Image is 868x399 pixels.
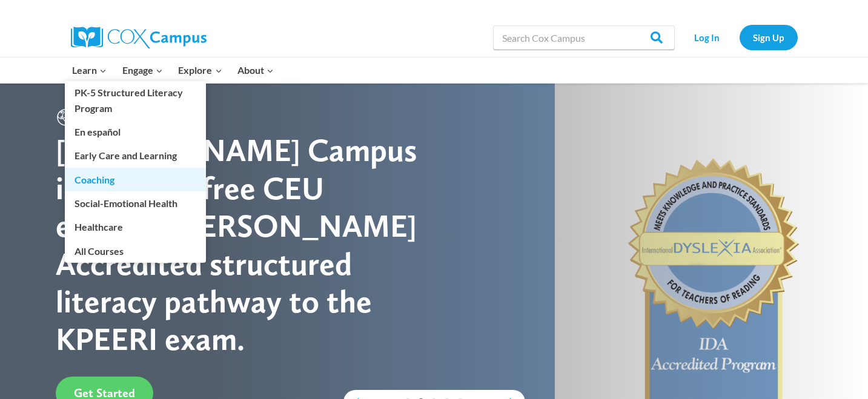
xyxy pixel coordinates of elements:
div: [PERSON_NAME] Campus is the only free CEU earning, [PERSON_NAME] Accredited structured literacy p... [56,131,434,358]
input: Search Cox Campus [493,25,675,50]
a: Healthcare [65,216,206,239]
a: All Courses [65,239,206,262]
a: Log In [681,25,734,50]
img: Cox Campus [71,27,207,48]
nav: Primary Navigation [65,58,282,83]
a: Early Care and Learning [65,144,206,167]
button: Child menu of Learn [65,58,115,83]
nav: Secondary Navigation [681,25,798,50]
a: Coaching [65,168,206,191]
button: Child menu of Engage [114,58,171,83]
a: PK-5 Structured Literacy Program [65,81,206,120]
a: Social-Emotional Health [65,192,206,215]
button: Child menu of About [230,58,282,83]
a: En español [65,120,206,143]
button: Child menu of Explore [171,58,230,83]
a: Sign Up [740,25,798,50]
